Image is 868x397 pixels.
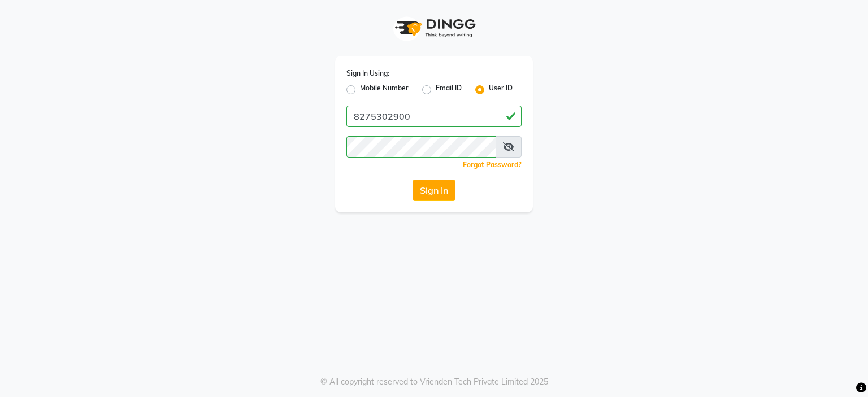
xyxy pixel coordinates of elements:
[413,180,455,201] button: Sign In
[360,83,409,97] label: Mobile Number
[489,83,513,97] label: User ID
[346,106,522,127] input: Username
[463,160,522,169] a: Forgot Password?
[436,83,462,97] label: Email ID
[389,11,479,45] img: logo1.svg
[346,68,389,78] label: Sign In Using:
[346,136,496,158] input: Username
